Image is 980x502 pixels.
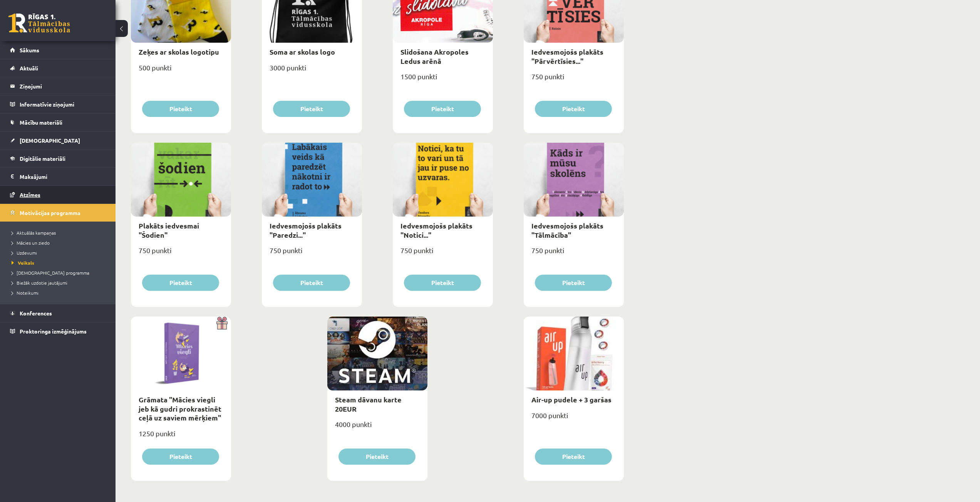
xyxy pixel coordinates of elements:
[214,317,231,330] img: Dāvana ar pārsteigumu
[531,47,603,65] a: Iedvesmojošs plakāts "Pārvērtīsies..."
[12,249,108,256] a: Uzdevumi
[270,47,335,56] a: Soma ar skolas logo
[12,290,39,296] span: Noteikumi
[131,244,231,263] div: 750 punkti
[535,449,612,465] button: Pieteikt
[12,280,67,286] span: Biežāk uzdotie jautājumi
[12,259,108,266] a: Veikals
[404,101,481,117] button: Pieteikt
[10,59,106,77] a: Aktuāli
[10,41,106,59] a: Sākums
[535,101,612,117] button: Pieteikt
[20,155,65,162] span: Digitālie materiāli
[20,310,52,317] span: Konferences
[20,65,38,72] span: Aktuāli
[12,240,50,246] span: Mācies un ziedo
[12,230,56,236] span: Aktuālās kampaņas
[535,275,612,291] button: Pieteikt
[20,168,106,185] legend: Maksājumi
[10,204,106,222] a: Motivācijas programma
[524,70,624,89] div: 750 punkti
[262,61,362,80] div: 3000 punkti
[400,221,472,239] a: Iedvesmojošs plakāts "Notici..."
[12,279,108,286] a: Biežāk uzdotie jautājumi
[20,191,40,198] span: Atzīmes
[10,132,106,149] a: [DEMOGRAPHIC_DATA]
[131,427,231,446] div: 1250 punkti
[12,270,89,276] span: [DEMOGRAPHIC_DATA] programma
[270,221,342,239] a: Iedvesmojošs plakāts "Paredzi..."
[10,113,106,131] a: Mācību materiāli
[10,77,106,95] a: Ziņojumi
[335,395,402,413] a: Steam dāvanu karte 20EUR
[10,186,106,203] a: Atzīmes
[131,61,231,80] div: 500 punkti
[531,221,603,239] a: Iedvesmojošs plakāts "Tālmācība"
[10,150,106,167] a: Digitālie materiāli
[142,449,219,465] button: Pieteikt
[400,47,469,65] a: Slidošana Akropoles Ledus arēnā
[338,449,415,465] button: Pieteikt
[139,395,221,422] a: Grāmata "Mācies viegli jeb kā gudri prokrastinēt ceļā uz saviem mērķiem"
[12,229,108,236] a: Aktuālās kampaņas
[262,244,362,263] div: 750 punkti
[10,322,106,340] a: Proktoringa izmēģinājums
[20,119,62,126] span: Mācību materiāli
[12,269,108,276] a: [DEMOGRAPHIC_DATA] programma
[20,328,87,335] span: Proktoringa izmēģinājums
[139,47,219,56] a: Zeķes ar skolas logotipu
[12,250,37,256] span: Uzdevumi
[10,168,106,185] a: Maksājumi
[139,221,199,239] a: Plakāts iedvesmai "Šodien"
[273,101,350,117] button: Pieteikt
[524,409,624,428] div: 7000 punkti
[20,137,80,144] span: [DEMOGRAPHIC_DATA]
[142,275,219,291] button: Pieteikt
[524,244,624,263] div: 750 punkti
[327,418,427,437] div: 4000 punkti
[20,77,106,95] legend: Ziņojumi
[20,95,106,113] legend: Informatīvie ziņojumi
[12,289,108,296] a: Noteikumi
[404,275,481,291] button: Pieteikt
[10,95,106,113] a: Informatīvie ziņojumi
[12,239,108,246] a: Mācies un ziedo
[20,209,80,216] span: Motivācijas programma
[393,244,493,263] div: 750 punkti
[273,275,350,291] button: Pieteikt
[142,101,219,117] button: Pieteikt
[10,304,106,322] a: Konferences
[20,47,39,53] span: Sākums
[393,70,493,89] div: 1500 punkti
[531,395,611,404] a: Air-up pudele + 3 garšas
[8,13,70,33] a: Rīgas 1. Tālmācības vidusskola
[12,260,34,266] span: Veikals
